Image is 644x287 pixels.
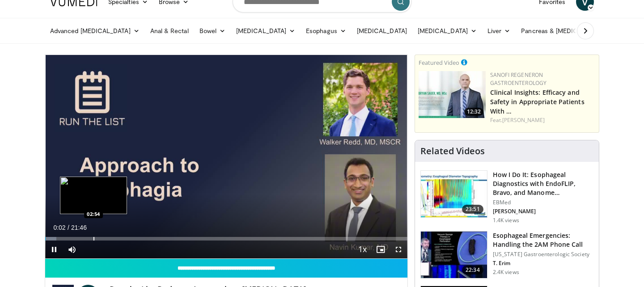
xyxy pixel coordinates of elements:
span: 12:32 [464,108,483,116]
p: [US_STATE] Gastroenterologic Society [493,251,593,258]
a: [MEDICAL_DATA] [231,22,301,40]
img: 6cc64d0b-951f-4eb1-ade2-d6a05eaa5f98.150x105_q85_crop-smart_upscale.jpg [421,171,487,217]
video-js: Video Player [45,55,407,259]
span: 23:51 [462,205,483,214]
h3: How I Do It: Esophageal Diagnostics with EndoFLIP, Bravo, and Manome… [493,170,593,197]
img: 0fd0e81c-590c-4b80-8ecc-daf0e06defc4.150x105_q85_crop-smart_upscale.jpg [421,232,487,278]
a: Liver [482,22,516,40]
a: Sanofi Regeneron Gastroenterology [490,71,547,87]
a: [MEDICAL_DATA] [412,22,482,40]
button: Mute [63,241,81,258]
p: T. Erim [493,260,593,267]
span: 0:02 [53,224,65,231]
a: 23:51 How I Do It: Esophageal Diagnostics with EndoFLIP, Bravo, and Manome… EBMed [PERSON_NAME] 1... [420,170,593,224]
a: Pancreas & [MEDICAL_DATA] [516,22,620,40]
button: Enable picture-in-picture mode [372,241,390,258]
img: image.jpeg [60,177,127,214]
p: EBMed [493,199,593,206]
button: Playback Rate [354,241,372,258]
button: Fullscreen [390,241,407,258]
p: 2.4K views [493,269,519,276]
button: Pause [45,241,63,258]
span: 22:34 [462,266,483,274]
img: bf9ce42c-6823-4735-9d6f-bc9dbebbcf2c.png.150x105_q85_crop-smart_upscale.jpg [419,71,486,118]
a: 22:34 Esophageal Emergencies: Handling the 2AM Phone Call [US_STATE] Gastroenterologic Society T.... [420,231,593,279]
small: Featured Video [419,59,459,67]
span: 21:46 [71,224,87,231]
p: [PERSON_NAME] [493,208,593,215]
a: Clinical Insights: Efficacy and Safety in Appropriate Patients With … [490,88,585,115]
a: Anal & Rectal [145,22,194,40]
h3: Esophageal Emergencies: Handling the 2AM Phone Call [493,231,593,249]
a: Advanced [MEDICAL_DATA] [45,22,145,40]
a: Esophagus [301,22,352,40]
p: 1.4K views [493,217,519,224]
span: / [68,224,69,231]
a: Bowel [194,22,231,40]
div: Progress Bar [45,237,407,241]
a: [PERSON_NAME] [502,116,545,124]
a: 12:32 [419,71,486,118]
div: Feat. [490,116,595,124]
h4: Related Videos [420,146,485,156]
a: [MEDICAL_DATA] [352,22,412,40]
